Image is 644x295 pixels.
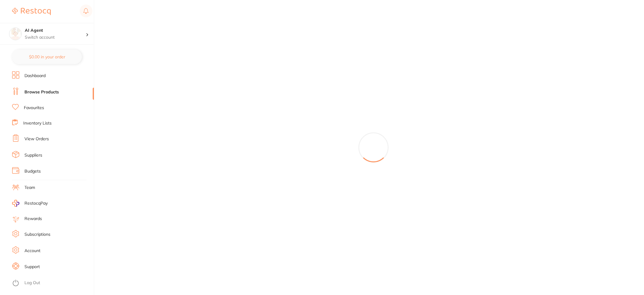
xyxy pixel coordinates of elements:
[24,248,40,254] a: Account
[25,28,86,34] h4: AI Agent
[24,264,40,270] a: Support
[24,136,49,142] a: View Orders
[12,8,51,15] img: Restocq Logo
[24,89,59,95] a: Browse Products
[24,73,46,79] a: Dashboard
[24,280,40,286] a: Log Out
[12,5,51,18] a: Restocq Logo
[12,50,82,64] button: $0.00 in your order
[25,34,86,41] p: Switch account
[12,200,48,207] a: RestocqPay
[24,105,44,111] a: Favourites
[9,28,21,40] img: AI Agent
[24,232,50,238] a: Subscriptions
[24,152,42,158] a: Suppliers
[23,120,52,126] a: Inventory Lists
[24,200,48,206] span: RestocqPay
[24,185,35,191] a: Team
[12,278,92,288] button: Log Out
[12,200,19,207] img: RestocqPay
[24,168,41,174] a: Budgets
[24,216,42,222] a: Rewards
